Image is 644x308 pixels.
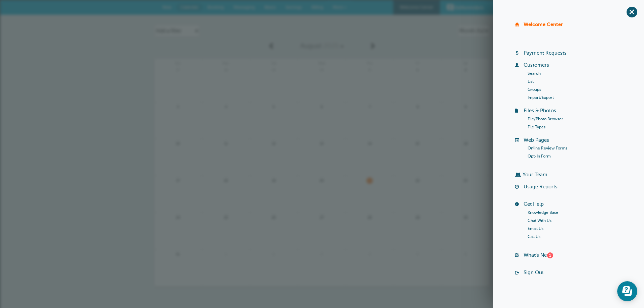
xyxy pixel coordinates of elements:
[367,141,373,146] span: 14
[175,251,181,256] span: 31
[528,226,543,231] a: Email Us
[319,251,325,256] span: 3
[463,104,469,109] span: 9
[524,252,553,258] a: What's New?
[202,59,250,65] span: Mon
[528,210,558,215] a: Knowledge Base
[415,141,421,146] span: 15
[319,104,325,109] span: 6
[271,104,277,109] span: 5
[175,104,181,109] span: 3
[175,214,181,220] span: 24
[367,214,373,220] span: 28
[223,178,229,183] span: 18
[524,108,556,113] a: Files & Photos
[367,67,373,72] span: 31
[311,5,323,10] span: Billing
[415,214,421,220] span: 29
[528,79,534,84] a: List
[319,178,325,183] span: 20
[547,252,553,258] div: 1
[528,234,540,239] a: Call Us
[617,281,637,301] iframe: Resource center
[162,5,172,10] span: New
[528,146,567,150] a: Online Review Forms
[528,95,554,100] a: Import/Export
[528,117,563,121] a: File/Photo Browser
[300,42,322,50] span: August
[298,59,345,65] span: Wed
[154,59,202,65] span: Sun
[524,184,557,189] a: Usage Reports
[442,59,490,65] span: Sat
[180,5,199,10] span: Calendar
[524,137,549,143] a: Web Pages
[524,21,563,27] a: Welcome Center
[233,5,255,10] span: Messaging
[333,5,343,10] span: More
[223,67,229,72] span: 28
[223,251,229,256] span: 1
[528,154,551,159] a: Opt-In Form
[319,67,325,72] span: 30
[367,251,373,256] span: 4
[175,141,181,146] span: 10
[175,67,181,72] span: 27
[319,141,325,146] span: 13
[528,218,551,223] a: Chat With Us
[271,214,277,220] span: 26
[528,87,541,92] a: Groups
[223,104,229,109] span: 4
[463,251,469,256] span: 6
[524,62,549,68] a: Customers
[463,67,469,72] span: 2
[463,141,469,146] span: 16
[367,104,373,109] span: 7
[319,214,325,220] span: 27
[271,251,277,256] span: 2
[415,67,421,72] span: 1
[415,178,421,183] span: 22
[264,5,276,10] span: Blasts
[323,42,339,50] span: 2025
[394,59,441,65] span: Fri
[346,59,393,65] span: Thu
[285,5,302,10] span: Settings
[415,251,421,256] span: 5
[223,214,229,220] span: 25
[271,67,277,72] span: 29
[528,71,541,76] a: Search
[223,141,229,146] span: 11
[271,141,277,146] span: 12
[367,178,373,183] span: 21
[624,4,639,19] span: +
[524,50,567,56] a: Payment Requests
[271,178,277,183] span: 19
[415,104,421,109] span: 8
[279,39,365,53] a: August 2025
[207,5,224,10] span: Booking
[463,214,469,220] span: 30
[528,125,545,129] a: File Types
[250,59,298,65] span: Tue
[523,172,547,177] a: Your Team
[175,178,181,183] span: 17
[176,3,203,12] a: Calendar
[524,201,544,207] a: Get Help
[463,178,469,183] span: 23
[524,270,544,275] a: Sign Out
